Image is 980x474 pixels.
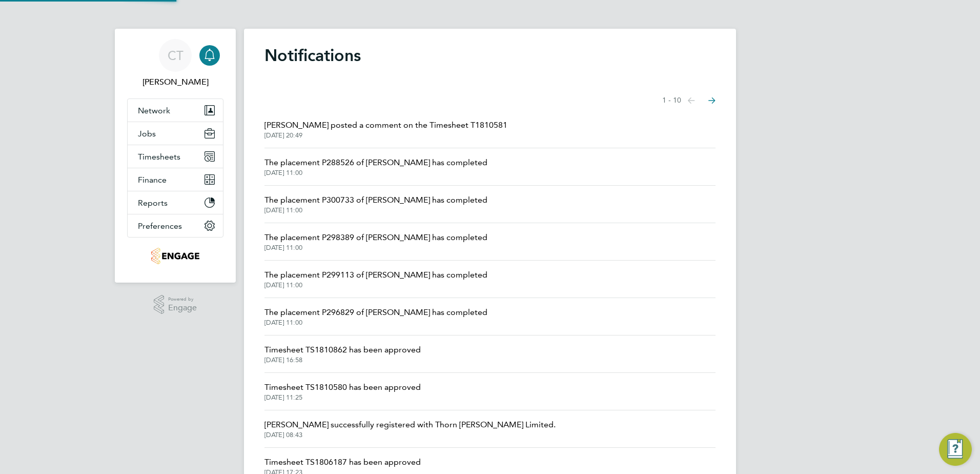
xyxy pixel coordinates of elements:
span: [DATE] 11:25 [264,393,421,402]
span: CT [168,49,183,62]
span: Timesheets [138,152,180,162]
span: 1 - 10 [662,95,681,106]
a: The placement P298389 of [PERSON_NAME] has completed[DATE] 11:00 [264,231,487,252]
span: [DATE] 11:00 [264,281,487,289]
span: Preferences [138,221,182,231]
span: [DATE] 11:00 [264,206,487,214]
span: [DATE] 16:58 [264,356,421,364]
a: The placement P299113 of [PERSON_NAME] has completed[DATE] 11:00 [264,269,487,289]
span: [PERSON_NAME] successfully registered with Thorn [PERSON_NAME] Limited. [264,419,556,431]
a: Timesheet TS1810862 has been approved[DATE] 16:58 [264,344,421,364]
span: The placement P288526 of [PERSON_NAME] has completed [264,156,487,169]
span: Reports [138,198,168,208]
a: [PERSON_NAME] successfully registered with Thorn [PERSON_NAME] Limited.[DATE] 08:43 [264,419,556,439]
span: [DATE] 08:43 [264,431,556,439]
span: [DATE] 11:00 [264,244,487,252]
span: The placement P299113 of [PERSON_NAME] has completed [264,269,487,281]
nav: Main navigation [115,29,236,283]
a: [PERSON_NAME] posted a comment on the Timesheet T1810581[DATE] 20:49 [264,119,507,140]
button: Jobs [128,122,223,145]
button: Preferences [128,214,223,237]
h1: Notifications [264,45,716,66]
a: The placement P300733 of [PERSON_NAME] has completed[DATE] 11:00 [264,194,487,214]
span: Jobs [138,129,156,139]
span: [DATE] 20:49 [264,131,507,140]
a: Go to home page [127,248,223,264]
a: The placement P288526 of [PERSON_NAME] has completed[DATE] 11:00 [264,156,487,177]
a: CT[PERSON_NAME] [127,39,223,88]
span: Finance [138,175,167,185]
a: Timesheet TS1810580 has been approved[DATE] 11:25 [264,381,421,402]
span: Engage [168,304,197,312]
span: Timesheet TS1810580 has been approved [264,381,421,393]
span: The placement P296829 of [PERSON_NAME] has completed [264,306,487,319]
button: Network [128,99,223,122]
span: [DATE] 11:00 [264,169,487,177]
a: Powered byEngage [154,295,197,314]
span: The placement P300733 of [PERSON_NAME] has completed [264,194,487,206]
span: The placement P298389 of [PERSON_NAME] has completed [264,231,487,244]
button: Engage Resource Center [939,433,972,466]
button: Finance [128,168,223,191]
span: [PERSON_NAME] posted a comment on the Timesheet T1810581 [264,119,507,131]
span: Timesheet TS1806187 has been approved [264,456,421,468]
span: Chloe Taquin [127,76,223,88]
span: [DATE] 11:00 [264,319,487,327]
span: Network [138,106,170,115]
button: Reports [128,191,223,214]
button: Timesheets [128,145,223,168]
img: thornbaker-logo-retina.png [151,248,199,264]
span: Powered by [168,295,197,304]
span: Timesheet TS1810862 has been approved [264,344,421,356]
a: The placement P296829 of [PERSON_NAME] has completed[DATE] 11:00 [264,306,487,327]
nav: Select page of notifications list [662,90,716,111]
